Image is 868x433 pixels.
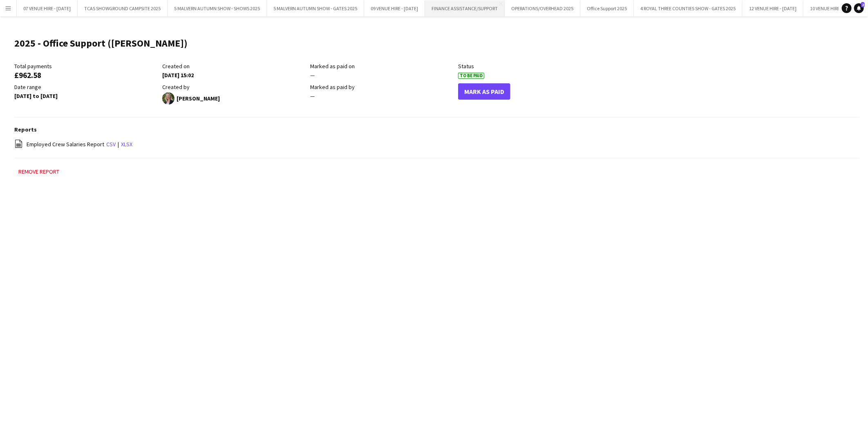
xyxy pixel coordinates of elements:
[854,3,864,13] a: 2
[121,141,132,148] a: xlsx
[425,0,505,16] button: FINANCE ASSISTANCE/SUPPORT
[14,71,158,79] div: £962.58
[162,83,306,91] div: Created by
[743,0,803,16] button: 12 VENUE HIRE - [DATE]
[580,0,634,16] button: Office Support 2025
[27,141,104,148] span: Employed Crew Salaries Report
[364,0,425,16] button: 09 VENUE HIRE - [DATE]
[458,62,602,70] div: Status
[168,0,267,16] button: 5 MALVERN AUTUMN SHOW - SHOWS 2025
[458,83,510,100] button: Mark As Paid
[162,71,306,79] div: [DATE] 15:02
[162,62,306,70] div: Created on
[14,139,860,150] div: |
[310,62,454,70] div: Marked as paid on
[267,0,364,16] button: 5 MALVERN AUTUMN SHOW - GATES 2025
[458,73,484,79] span: To Be Paid
[106,141,116,148] a: csv
[861,2,865,7] span: 2
[634,0,743,16] button: 4 ROYAL THREE COUNTIES SHOW - GATES 2025
[14,167,63,176] button: Remove report
[14,37,188,49] h1: 2025 - Office Support ([PERSON_NAME])
[162,92,306,105] div: [PERSON_NAME]
[803,0,864,16] button: 10 VENUE HIRE - [DATE]
[505,0,580,16] button: OPERATIONS/OVERHEAD 2025
[310,71,315,79] span: —
[310,92,315,100] span: —
[310,83,454,91] div: Marked as paid by
[14,92,158,100] div: [DATE] to [DATE]
[14,126,860,133] h3: Reports
[78,0,168,16] button: TCAS SHOWGROUND CAMPSITE 2025
[14,83,158,91] div: Date range
[17,0,78,16] button: 07 VENUE HIRE - [DATE]
[14,62,158,70] div: Total payments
